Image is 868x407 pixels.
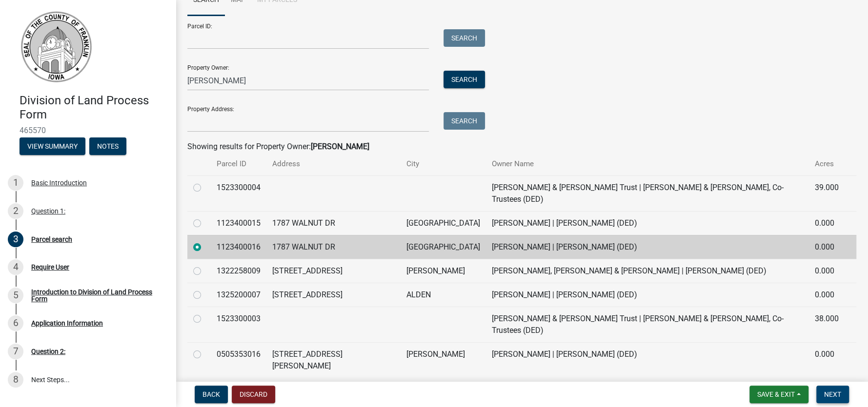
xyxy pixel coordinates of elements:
[20,94,168,122] h4: Division of Land Process Form
[187,141,856,153] div: Showing results for Property Owner:
[266,342,400,378] td: [STREET_ADDRESS][PERSON_NAME]
[809,259,845,283] td: 0.000
[31,320,103,327] div: Application Information
[20,10,93,83] img: Franklin County, Iowa
[31,236,72,243] div: Parcel search
[400,153,485,175] th: City
[211,175,266,211] td: 1523300004
[485,235,809,259] td: [PERSON_NAME] | [PERSON_NAME] (DED)
[485,259,809,283] td: [PERSON_NAME], [PERSON_NAME] & [PERSON_NAME] | [PERSON_NAME] (DED)
[816,386,849,403] button: Next
[266,259,400,283] td: [STREET_ADDRESS]
[211,235,266,259] td: 1123400016
[444,71,485,88] button: Search
[824,390,841,398] span: Next
[89,137,126,155] button: Notes
[749,386,808,403] button: Save & Exit
[20,126,156,135] span: 465570
[266,211,400,235] td: 1787 WALNUT DR
[8,288,23,303] div: 5
[20,143,85,151] wm-modal-confirm: Summary
[8,232,23,247] div: 3
[31,208,65,214] div: Question 1:
[485,211,809,235] td: [PERSON_NAME] | [PERSON_NAME] (DED)
[485,175,809,211] td: [PERSON_NAME] & [PERSON_NAME] Trust | [PERSON_NAME] & [PERSON_NAME], Co-Trustees (DED)
[400,283,485,307] td: ALDEN
[809,307,845,342] td: 38.000
[195,386,228,403] button: Back
[211,211,266,235] td: 1123400015
[31,348,65,355] div: Question 2:
[400,235,485,259] td: [GEOGRAPHIC_DATA]
[211,307,266,342] td: 1523300003
[266,283,400,307] td: [STREET_ADDRESS]
[8,259,23,275] div: 4
[485,153,809,175] th: Owner Name
[8,372,23,388] div: 8
[809,211,845,235] td: 0.000
[400,211,485,235] td: [GEOGRAPHIC_DATA]
[89,143,126,151] wm-modal-confirm: Notes
[400,342,485,378] td: [PERSON_NAME]
[8,203,23,219] div: 2
[20,137,85,155] button: View Summary
[809,153,845,175] th: Acres
[809,235,845,259] td: 0.000
[809,175,845,211] td: 39.000
[211,283,266,307] td: 1325200007
[400,259,485,283] td: [PERSON_NAME]
[31,179,87,186] div: Basic Introduction
[211,153,266,175] th: Parcel ID
[485,342,809,378] td: [PERSON_NAME] | [PERSON_NAME] (DED)
[757,390,795,398] span: Save & Exit
[31,289,160,302] div: Introduction to Division of Land Process Form
[8,315,23,331] div: 6
[266,153,400,175] th: Address
[211,342,266,378] td: 0505353016
[485,307,809,342] td: [PERSON_NAME] & [PERSON_NAME] Trust | [PERSON_NAME] & [PERSON_NAME], Co-Trustees (DED)
[266,235,400,259] td: 1787 WALNUT DR
[809,283,845,307] td: 0.000
[311,142,369,151] strong: [PERSON_NAME]
[809,342,845,378] td: 0.000
[444,112,485,130] button: Search
[211,259,266,283] td: 1322258009
[8,344,23,359] div: 7
[485,283,809,307] td: [PERSON_NAME] | [PERSON_NAME] (DED)
[232,386,275,403] button: Discard
[444,29,485,47] button: Search
[202,390,220,398] span: Back
[31,264,69,271] div: Require User
[8,175,23,191] div: 1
